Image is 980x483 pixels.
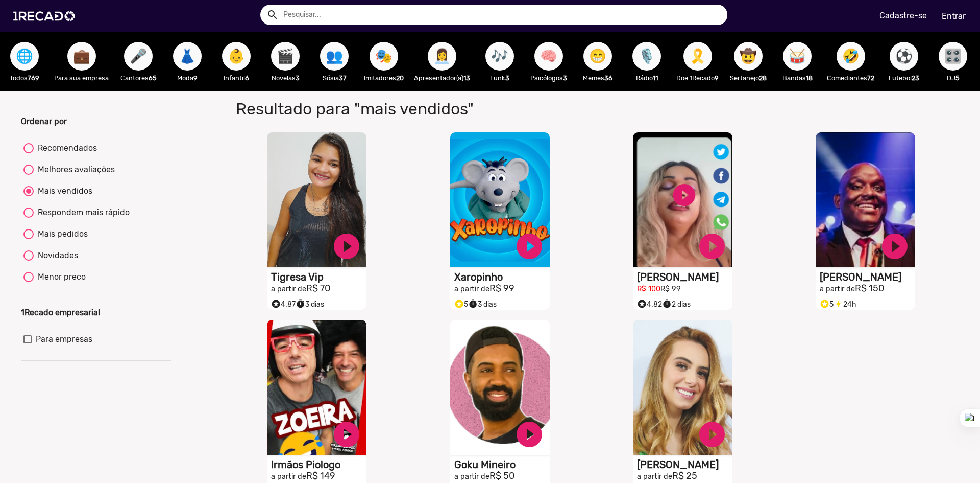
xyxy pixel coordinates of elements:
[879,11,927,20] u: Cadastre-se
[468,296,478,309] i: timer
[890,42,918,71] button: ⚽
[28,74,39,82] b: 769
[271,299,281,309] small: stars
[637,285,660,293] small: R$ 100
[450,320,550,455] video: S1RECADO vídeos dedicados para fãs e empresas
[34,271,86,283] div: Menor preco
[676,73,719,83] p: Doe 1Recado
[660,285,681,293] small: R$ 99
[10,42,39,71] button: 🌐
[820,271,915,283] h1: [PERSON_NAME]
[149,74,157,82] b: 65
[54,73,109,83] p: Para sua empresa
[364,73,404,83] p: Imitadores
[454,471,550,482] h2: R$ 50
[271,296,281,309] i: Selo super talento
[637,458,732,471] h1: [PERSON_NAME]
[540,42,557,71] span: 🧠
[222,42,251,71] button: 👶
[454,283,550,294] h2: R$ 99
[637,299,647,309] small: stars
[5,73,44,83] p: Todos
[563,74,567,82] b: 3
[463,74,470,82] b: 13
[834,300,856,309] span: 24h
[73,42,90,71] span: 💼
[450,132,550,267] video: S1RECADO vídeos dedicados para fãs e empresas
[683,42,712,71] button: 🎗️
[271,42,300,71] button: 🎬
[653,74,658,82] b: 11
[454,296,464,309] i: Selo super talento
[276,5,727,25] input: Pesquisar...
[168,73,207,83] p: Moda
[271,285,306,293] small: a partir de
[935,7,972,25] a: Entrar
[468,300,497,309] span: 3 dias
[296,296,305,309] i: timer
[370,42,398,71] button: 🎭
[331,231,362,262] a: play_circle_filled
[637,296,647,309] i: Selo super talento
[396,74,404,82] b: 20
[454,285,489,293] small: a partir de
[296,74,300,82] b: 3
[759,74,767,82] b: 28
[124,42,153,71] button: 🎤
[296,299,305,309] small: timer
[885,73,923,83] p: Futebol
[454,299,464,309] small: stars
[583,42,612,71] button: 😁
[944,42,962,71] span: 🎛️
[834,299,843,309] small: bolt
[895,42,913,71] span: ⚽
[271,458,366,471] h1: Irmãos Piologo
[277,42,294,71] span: 🎬
[468,299,478,309] small: timer
[740,42,757,71] span: 🤠
[245,74,249,82] b: 6
[637,271,732,283] h1: [PERSON_NAME]
[627,73,666,83] p: Rádio
[271,471,366,482] h2: R$ 149
[228,99,710,119] h1: Resultado para "mais vendidos"
[505,74,509,82] b: 3
[375,42,393,71] span: 🎭
[633,132,732,267] video: S1RECADO vídeos dedicados para fãs e empresas
[637,300,662,309] span: 4.82
[267,132,366,267] video: S1RECADO vídeos dedicados para fãs e empresas
[67,42,96,71] button: 💼
[604,74,612,82] b: 36
[820,299,829,309] small: stars
[193,74,198,82] b: 9
[34,228,88,240] div: Mais pedidos
[955,74,960,82] b: 5
[662,299,672,309] small: timer
[729,73,768,83] p: Sertanejo
[806,74,813,82] b: 18
[454,300,468,309] span: 5
[842,42,860,71] span: 🤣
[697,419,727,450] a: play_circle_filled
[454,472,489,481] small: a partir de
[271,271,366,283] h1: Tigresa Vip
[34,206,130,219] div: Respondem mais rápido
[130,42,147,71] span: 🎤
[939,42,967,71] button: 🎛️
[21,308,100,317] b: 1Recado empresarial
[637,471,732,482] h2: R$ 25
[179,42,196,71] span: 👗
[34,249,78,262] div: Novidades
[414,73,470,83] p: Apresentador(a)
[778,73,817,83] p: Bandas
[271,283,366,294] h2: R$ 70
[428,42,456,71] button: 👩‍💼
[36,333,92,346] span: Para empresas
[697,231,727,262] a: play_circle_filled
[320,42,349,71] button: 👥
[912,74,919,82] b: 23
[820,285,855,293] small: a partir de
[529,73,568,83] p: Psicólogos
[315,73,354,83] p: Sósia
[879,231,910,262] a: play_circle_filled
